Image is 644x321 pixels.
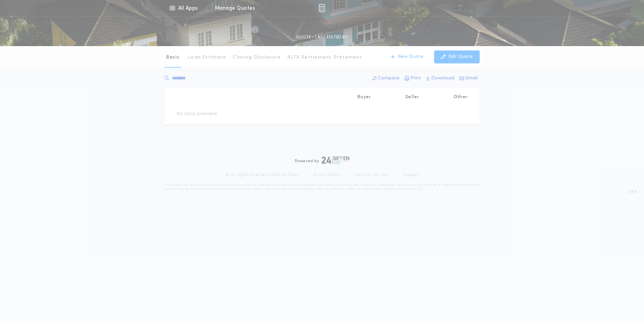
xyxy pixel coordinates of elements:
[448,5,473,11] img: vs-icon
[188,54,226,61] p: Loan Estimate
[357,94,371,101] p: Buyer
[164,183,480,191] p: DISCLAIMER: This estimate is provided for informational purposes only. 24|Seven Fees, a product o...
[296,34,348,41] p: QUOTE - LAST EDITED BY
[465,75,478,82] p: Email
[322,156,349,164] img: logo
[397,53,423,60] p: New Quote
[313,172,340,178] a: Privacy Policy
[405,94,419,101] p: Seller
[166,54,180,61] p: Basic
[434,50,480,63] button: Edit Quote
[226,172,298,178] p: © All rights reserved. 24|Seven Fees
[384,50,430,63] button: New Quote
[371,72,401,84] button: Compare
[319,4,325,12] img: img
[628,189,637,195] span: 3.8.0
[457,72,480,84] button: Email
[233,54,281,61] p: Closing Disclosure
[287,54,362,61] p: ALTA Settlement Statement
[448,53,473,60] p: Edit Quote
[355,172,388,178] a: Terms of Service
[171,105,223,123] td: No data available
[295,156,349,164] div: Powered by
[403,172,418,178] a: Support
[424,72,456,84] button: Download
[431,75,454,82] p: Download
[378,75,399,82] p: Compare
[323,188,356,190] a: [URL][DOMAIN_NAME]
[453,94,468,101] p: Other
[402,72,423,84] button: Print
[411,75,421,82] p: Print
